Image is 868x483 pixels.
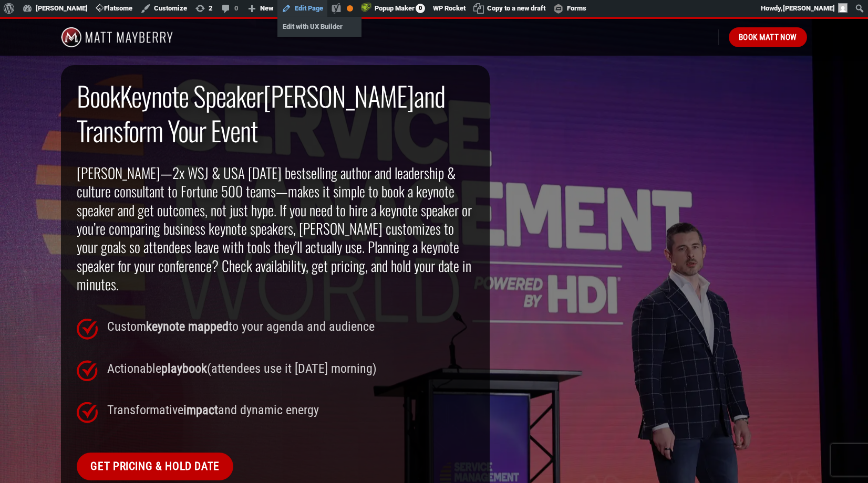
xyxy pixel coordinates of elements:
[90,457,220,475] span: Get Pricing & Hold Date
[183,403,218,417] strong: impact
[739,31,797,44] span: Book Matt Now
[263,76,414,115] strong: [PERSON_NAME]
[77,453,233,480] a: Get Pricing & Hold Date
[77,76,120,115] strong: Book
[277,20,361,34] a: Edit with UX Builder
[107,400,473,420] p: Transformative and dynamic energy
[416,4,425,13] span: 0
[783,4,835,12] span: [PERSON_NAME]
[107,317,473,337] p: Custom to your agenda and audience
[347,5,353,12] div: OK
[77,78,474,148] h2: Keynote Speaker and Transform Your Event
[146,319,229,334] strong: keynote mapped
[107,359,473,379] p: Actionable (attendees use it [DATE] morning)
[161,361,207,376] strong: playbook
[729,27,807,47] a: Book Matt Now
[77,164,474,294] h2: [PERSON_NAME]—2x WSJ & USA [DATE] bestselling author and leadership & culture consultant to Fortu...
[61,19,173,56] img: Matt Mayberry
